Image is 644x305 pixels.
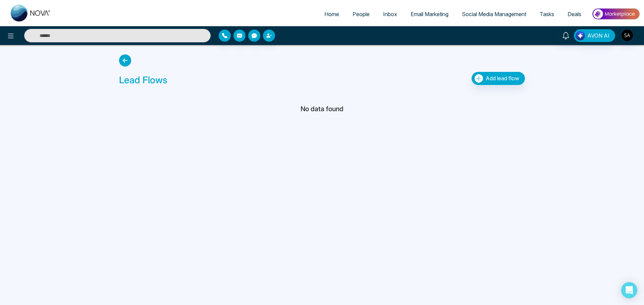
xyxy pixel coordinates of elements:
[404,8,455,20] a: Email Marketing
[324,11,339,17] span: Home
[587,32,609,40] span: AVON AI
[533,8,561,20] a: Tasks
[455,8,533,20] a: Social Media Management
[318,8,346,20] a: Home
[411,11,448,17] span: Email Marketing
[621,282,637,298] div: Open Intercom Messenger
[591,6,640,21] img: Market-place.gif
[383,11,397,17] span: Inbox
[462,11,526,17] span: Social Media Management
[540,11,554,17] span: Tasks
[376,8,404,20] a: Inbox
[346,8,376,20] a: People
[622,30,633,41] img: User Avatar
[576,31,585,40] img: Lead Flow
[353,11,370,17] span: People
[568,11,581,17] span: Deals
[486,75,519,82] span: Add lead flow
[11,5,51,21] img: Nova CRM Logo
[561,8,588,20] a: Deals
[119,105,525,113] h5: No data found
[472,72,525,85] button: Add lead flow
[119,72,167,86] h3: Lead Flows
[574,29,615,42] button: AVON AI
